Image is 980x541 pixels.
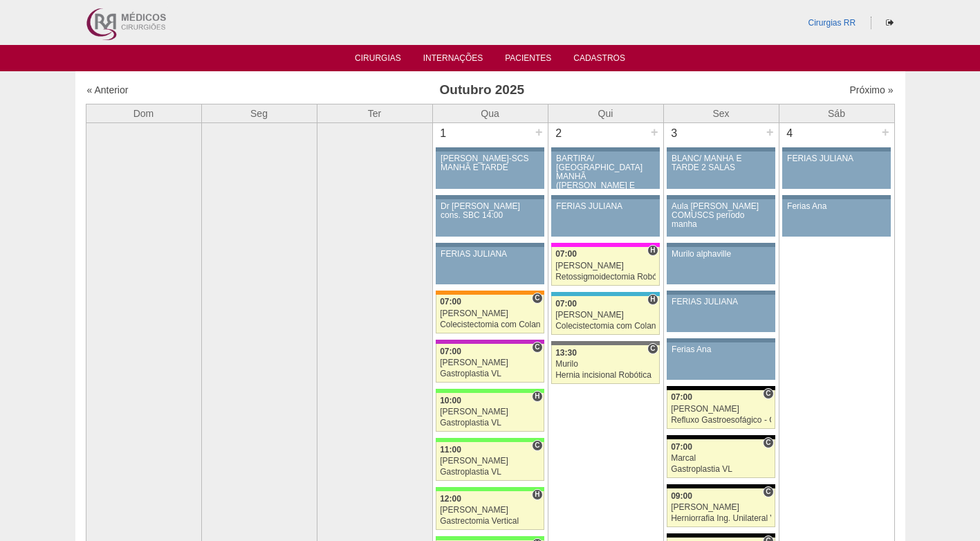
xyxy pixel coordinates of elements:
span: 07:00 [671,442,692,452]
a: BLANC/ MANHÃ E TARDE 2 SALAS [667,152,775,189]
div: Key: Aviso [667,291,775,295]
div: [PERSON_NAME]-SCS MANHÃ E TARDE [441,154,539,172]
a: H 10:00 [PERSON_NAME] Gastroplastia VL [436,393,544,432]
div: Colecistectomia com Colangiografia VL [440,320,540,329]
span: 07:00 [671,392,692,402]
div: + [764,123,776,141]
a: H 07:00 [PERSON_NAME] Colecistectomia com Colangiografia VL [551,296,659,335]
span: Hospital [647,245,658,256]
div: [PERSON_NAME] [555,262,656,270]
div: Murilo [555,360,656,369]
div: Key: Blanc [667,533,775,538]
span: Hospital [532,391,542,402]
div: Key: Aviso [436,243,544,247]
a: Cirurgias RR [808,18,856,28]
a: C 11:00 [PERSON_NAME] Gastroplastia VL [436,442,544,481]
div: Ferias Ana [672,345,770,354]
a: Ferias Ana [667,342,775,380]
span: Consultório [647,343,658,354]
div: Key: Aviso [667,195,775,199]
div: Key: Aviso [551,147,659,152]
span: 11:00 [440,445,461,455]
div: Key: Blanc [667,484,775,488]
div: FERIAS JULIANA [672,297,770,306]
span: Consultório [763,388,773,399]
a: [PERSON_NAME]-SCS MANHÃ E TARDE [436,152,544,189]
a: FERIAS JULIANA [436,247,544,284]
div: Key: Aviso [667,243,775,247]
a: H 07:00 [PERSON_NAME] Retossigmoidectomia Robótica [551,247,659,286]
div: Refluxo Gastroesofágico - Cirurgia VL [671,416,771,425]
a: Pacientes [505,53,551,67]
div: Key: Aviso [436,147,544,152]
span: Hospital [647,294,658,305]
div: [PERSON_NAME] [440,407,540,416]
span: 09:00 [671,491,692,501]
div: Key: Pro Matre [551,243,659,247]
i: Sair [886,19,894,27]
h3: Outubro 2025 [280,80,683,100]
div: FERIAS JULIANA [441,250,539,259]
span: 12:00 [440,494,461,504]
div: [PERSON_NAME] [671,405,771,414]
div: BARTIRA/ [GEOGRAPHIC_DATA] MANHÃ ([PERSON_NAME] E ANA)/ SANTA JOANA -TARDE [556,154,655,209]
div: + [533,123,545,141]
th: Dom [86,104,201,122]
a: H 12:00 [PERSON_NAME] Gastrectomia Vertical [436,491,544,530]
div: Key: Brasil [436,536,544,540]
div: Key: Blanc [667,386,775,390]
a: BARTIRA/ [GEOGRAPHIC_DATA] MANHÃ ([PERSON_NAME] E ANA)/ SANTA JOANA -TARDE [551,152,659,189]
a: FERIAS JULIANA [782,152,890,189]
th: Sex [663,104,779,122]
span: 07:00 [440,347,461,356]
span: 07:00 [555,249,577,259]
span: Consultório [532,440,542,451]
div: Key: Brasil [436,438,544,442]
a: C 13:30 Murilo Hernia incisional Robótica [551,345,659,384]
span: 07:00 [440,297,461,306]
div: Key: Brasil [436,389,544,393]
a: Murilo alphaville [667,247,775,284]
span: 13:30 [555,348,577,358]
a: C 07:00 Marcal Gastroplastia VL [667,439,775,478]
a: C 07:00 [PERSON_NAME] Gastroplastia VL [436,344,544,383]
span: Hospital [532,489,542,500]
div: Dr [PERSON_NAME] cons. SBC 14:00 [441,202,539,220]
a: Aula [PERSON_NAME] COMUSCS período manha [667,199,775,237]
a: FERIAS JULIANA [667,295,775,332]
div: [PERSON_NAME] [555,311,656,320]
th: Seg [201,104,317,122]
span: 10:00 [440,396,461,405]
th: Qui [548,104,663,122]
div: Key: Aviso [551,195,659,199]
div: [PERSON_NAME] [440,358,540,367]
div: [PERSON_NAME] [440,309,540,318]
div: Gastroplastia VL [671,465,771,474]
th: Ter [317,104,432,122]
div: FERIAS JULIANA [787,154,886,163]
div: Key: Aviso [782,195,890,199]
div: Key: São Luiz - SCS [436,291,544,295]
div: Ferias Ana [787,202,886,211]
div: 3 [664,123,685,144]
a: Ferias Ana [782,199,890,237]
div: Murilo alphaville [672,250,770,259]
div: Marcal [671,454,771,463]
a: Cirurgias [355,53,401,67]
span: Consultório [532,293,542,304]
div: FERIAS JULIANA [556,202,655,211]
div: Key: Brasil [436,487,544,491]
span: Consultório [532,342,542,353]
div: Aula [PERSON_NAME] COMUSCS período manha [672,202,770,230]
div: Key: Aviso [667,147,775,152]
th: Sáb [779,104,894,122]
div: + [649,123,660,141]
div: BLANC/ MANHÃ E TARDE 2 SALAS [672,154,770,172]
div: Key: Santa Catarina [551,341,659,345]
th: Qua [432,104,548,122]
a: C 09:00 [PERSON_NAME] Herniorrafia Ing. Unilateral VL [667,488,775,527]
div: Gastroplastia VL [440,419,540,428]
div: Key: Neomater [551,292,659,296]
div: Gastrectomia Vertical [440,517,540,526]
div: Gastroplastia VL [440,468,540,477]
